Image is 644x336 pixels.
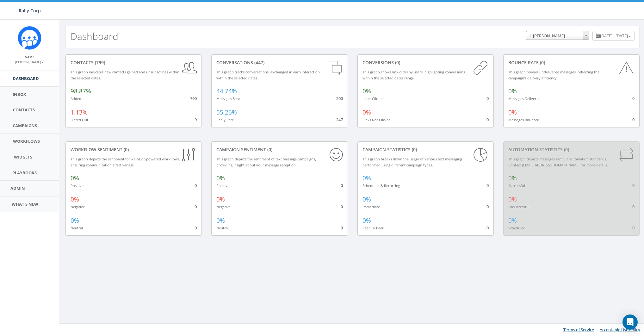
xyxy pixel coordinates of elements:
[362,204,380,209] small: Immediate
[508,174,517,182] span: 0%
[71,31,118,41] h2: Dashboard
[362,146,489,153] div: Campaign Statistics
[71,183,84,188] small: Positive
[394,59,400,65] span: (0)
[508,157,608,167] small: This graph depicts messages sent via automation standards. Contact [EMAIL_ADDRESS][DOMAIN_NAME] f...
[362,70,465,80] small: This graph shows link clicks by users, highlighting conversions within the selected dates range.
[216,70,320,80] small: This graph tracks conversations, exchanged in each interaction within the selected dates.
[266,146,272,152] span: (0)
[362,117,391,122] small: Links Not Clicked
[15,59,44,65] a: [PERSON_NAME]
[508,108,517,116] span: 0%
[195,204,197,209] span: 0
[508,117,539,122] small: Messages Bounced
[216,87,237,95] span: 44.74%
[632,225,635,231] span: 0
[15,60,44,64] small: [PERSON_NAME]
[216,117,234,122] small: Reply Rate
[336,96,343,101] span: 200
[539,59,545,65] span: (0)
[526,31,589,40] span: 1. James Martin
[190,96,197,101] span: 790
[71,108,88,116] span: 1.13%
[12,170,37,176] span: Playbooks
[362,195,371,203] span: 0%
[216,226,229,230] small: Neutral
[632,96,635,101] span: 0
[362,108,371,116] span: 0%
[71,204,85,209] small: Negative
[122,146,129,152] span: (0)
[216,204,231,209] small: Negative
[216,59,343,66] div: conversations
[411,146,417,152] span: (0)
[508,70,599,80] small: This graph reveals undelivered messages, reflecting the campaign's delivery efficiency.
[362,216,371,225] span: 0%
[216,96,240,101] small: Messages Sent
[600,327,640,333] a: Acceptable Use Policy
[71,146,197,153] div: Workflow Sentiment
[71,157,180,167] small: This graph depicts the sentiment for RallyBot-powered workflows, ensuring communication effective...
[14,154,32,160] span: Widgets
[600,33,628,39] span: [DATE] - [DATE]
[216,146,343,153] div: Campaign Sentiment
[622,314,638,330] div: Open Intercom Messenger
[13,91,26,97] span: Inbox
[563,146,569,152] span: (0)
[18,26,41,50] img: Icon_1.png
[362,157,462,167] small: This graph breaks down the usage of various text messaging performed using different campaign types.
[216,195,225,203] span: 0%
[13,107,35,113] span: Contacts
[508,146,635,153] div: Automation Statistics
[216,157,316,167] small: This graph depicts the sentiment of text message campaigns, providing insight about your message ...
[362,96,384,101] small: Links Clicked
[13,76,39,81] span: Dashboard
[19,8,41,14] span: Rally Corp
[216,216,225,225] span: 0%
[216,183,229,188] small: Positive
[508,59,635,66] div: Bounce Rate
[71,195,79,203] span: 0%
[362,59,489,66] div: conversions
[508,204,529,209] small: Unsuccessful
[71,226,83,230] small: Neutral
[71,174,79,182] span: 0%
[632,204,635,209] span: 0
[216,108,237,116] span: 55.26%
[508,183,525,188] small: Successful
[362,174,371,182] span: 0%
[12,201,38,207] span: What's New
[486,117,489,122] span: 0
[508,216,517,225] span: 0%
[25,55,34,59] small: Name
[486,225,489,231] span: 0
[71,117,88,122] small: Opted Out
[216,174,225,182] span: 0%
[341,225,343,231] span: 0
[362,87,371,95] span: 0%
[486,96,489,101] span: 0
[195,117,197,122] span: 9
[195,225,197,231] span: 0
[71,96,81,101] small: Added
[94,59,105,65] span: (799)
[253,59,264,65] span: (447)
[508,226,525,230] small: Scheduled
[71,87,91,95] span: 98.87%
[195,183,197,188] span: 0
[362,183,400,188] small: Scheduled & Recurring
[362,226,384,230] small: Peer To Peer
[13,123,37,128] span: Campaigns
[10,185,25,191] span: Admin
[508,87,517,95] span: 0%
[71,59,197,66] div: contacts
[508,195,517,203] span: 0%
[71,70,179,80] small: This graph indicates new contacts gained and unsubscribes within the selected dates.
[71,216,79,225] span: 0%
[341,204,343,209] span: 0
[486,183,489,188] span: 0
[336,117,343,122] span: 247
[486,204,489,209] span: 0
[632,183,635,188] span: 0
